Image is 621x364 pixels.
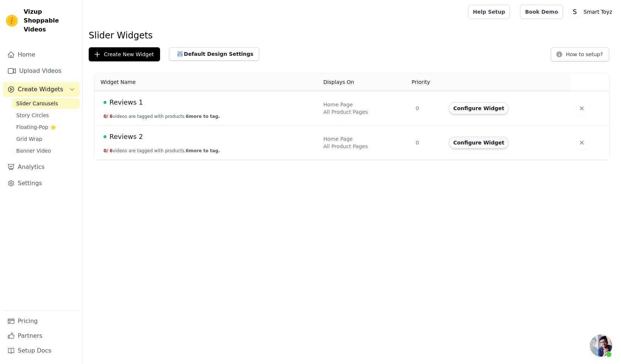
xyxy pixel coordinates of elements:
button: Create New Widget [89,47,160,61]
span: 6 [110,114,113,119]
h1: Slider Widgets [89,30,615,41]
a: Analytics [3,160,79,174]
button: Configure Widget [449,102,509,114]
div: All Product Pages [323,108,407,116]
button: Configure Widget [449,137,509,149]
a: Banner Video [12,146,79,156]
a: Slider Carousels [12,98,79,109]
a: Open chat [590,334,612,357]
span: 6 [110,148,113,153]
th: Widget Name [95,73,319,91]
span: Slider Carousels [16,100,58,107]
th: Displays On [319,73,411,91]
span: Live Published [103,135,106,138]
a: Story Circles [12,110,79,120]
p: Smart Toyz [581,5,615,18]
a: Upload Videos [3,64,79,78]
a: Book Demo [520,5,563,19]
a: Settings [3,176,79,191]
button: Default Design Settings [169,47,259,61]
a: Grid Wrap [12,134,79,144]
th: Priority [411,73,445,91]
span: Create Widgets [18,85,63,94]
span: 6 more to tag. [186,148,220,153]
a: Partners [3,329,79,343]
a: How to setup? [551,52,609,59]
span: Reviews 2 [109,132,143,142]
a: Pricing [3,314,79,329]
button: 0/ 6videos are tagged with products.6more to tag. [103,113,220,119]
a: Help Setup [468,5,510,19]
span: Story Circles [16,112,49,119]
span: Grid Wrap [16,135,42,143]
span: 6 more to tag. [186,114,220,119]
div: Home Page [323,135,407,143]
a: Setup Docs [3,343,79,358]
button: Delete widget [575,136,588,149]
span: Reviews 1 [109,97,143,108]
span: Vizup Shoppable Videos [24,7,77,34]
td: 0 [411,126,445,160]
span: Floating-Pop ⭐ [16,123,56,131]
button: How to setup? [551,47,609,61]
button: 0/ 6videos are tagged with products.6more to tag. [103,148,220,154]
div: All Product Pages [323,143,407,150]
a: Floating-Pop ⭐ [12,122,79,132]
div: Home Page [323,101,407,108]
td: 0 [411,91,445,126]
img: Vizup [6,15,18,27]
button: Create Widgets [3,82,79,97]
span: 0 / [103,148,108,153]
text: S [573,8,577,16]
button: S Smart Toyz [569,5,615,18]
span: Live Published [103,101,106,104]
button: Delete widget [575,102,588,115]
span: Banner Video [16,147,51,154]
a: Home [3,47,79,62]
span: 0 / [103,114,108,119]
